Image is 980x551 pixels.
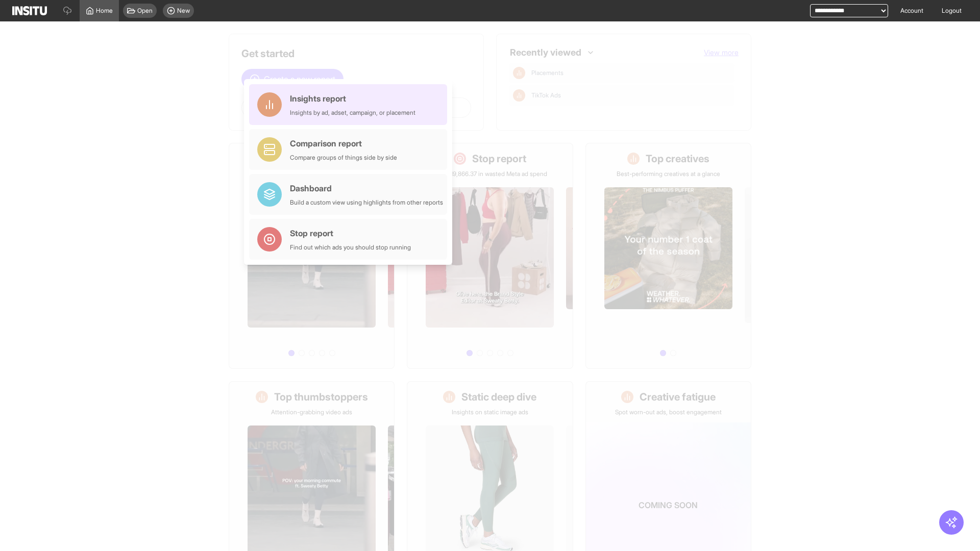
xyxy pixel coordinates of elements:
[290,109,415,117] div: Insights by ad, adset, campaign, or placement
[290,92,415,105] div: Insights report
[290,154,397,162] div: Compare groups of things side by side
[290,137,397,149] div: Comparison report
[290,182,443,194] div: Dashboard
[96,7,113,15] span: Home
[137,7,153,15] span: Open
[290,227,411,239] div: Stop report
[290,198,443,207] div: Build a custom view using highlights from other reports
[12,6,47,15] img: Logo
[177,7,190,15] span: New
[290,243,411,252] div: Find out which ads you should stop running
